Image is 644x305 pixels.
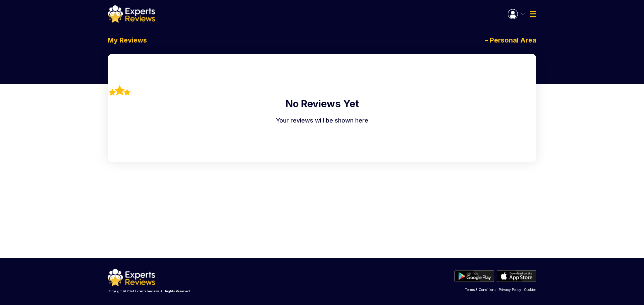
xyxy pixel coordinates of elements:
[521,13,525,15] img: Menu Icon
[508,9,518,19] img: Menu Icon
[524,287,536,292] a: Cookies
[108,36,147,45] p: My Reviews
[465,287,496,292] a: Terms & Conditions
[499,287,521,292] a: Privacy Policy
[108,5,155,23] img: logo
[497,270,536,282] img: apple store btn
[108,289,191,294] p: Copyright © 2024 Experts Reviews All Rights Reserved.
[530,11,536,17] img: Menu Icon
[108,84,132,97] img: rating
[454,270,494,282] img: play store btn
[108,116,536,125] p: Your reviews will be shown here
[485,36,536,45] p: - Personal Area
[108,269,155,286] img: logo
[108,96,536,111] h2: No Reviews Yet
